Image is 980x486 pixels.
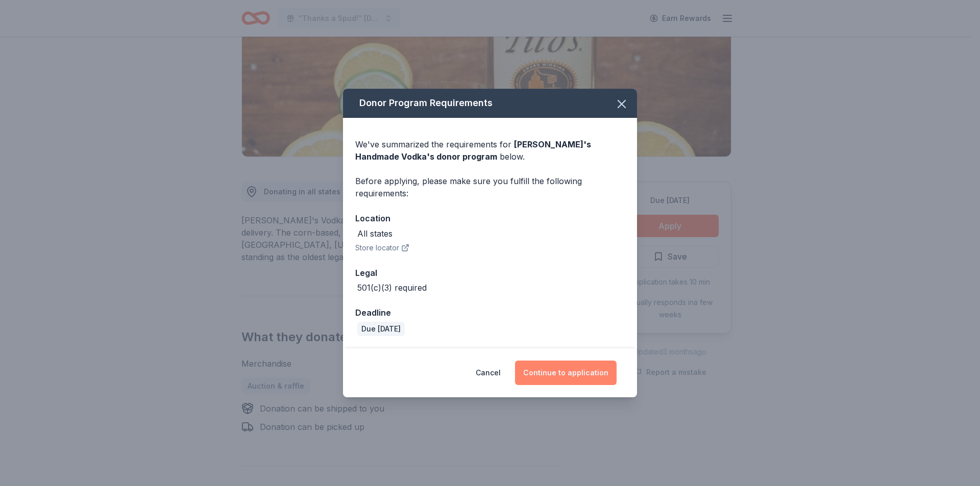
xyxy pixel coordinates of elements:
div: Donor Program Requirements [343,89,637,118]
div: Due [DATE] [357,322,405,336]
div: 501(c)(3) required [357,282,427,294]
div: Deadline [355,306,625,319]
button: Store locator [355,242,409,254]
div: Before applying, please make sure you fulfill the following requirements: [355,175,625,199]
div: We've summarized the requirements for below. [355,138,625,163]
button: Cancel [476,361,501,385]
div: All states [357,227,393,240]
button: Continue to application [515,361,617,385]
div: Legal [355,266,625,279]
div: Location [355,212,625,225]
